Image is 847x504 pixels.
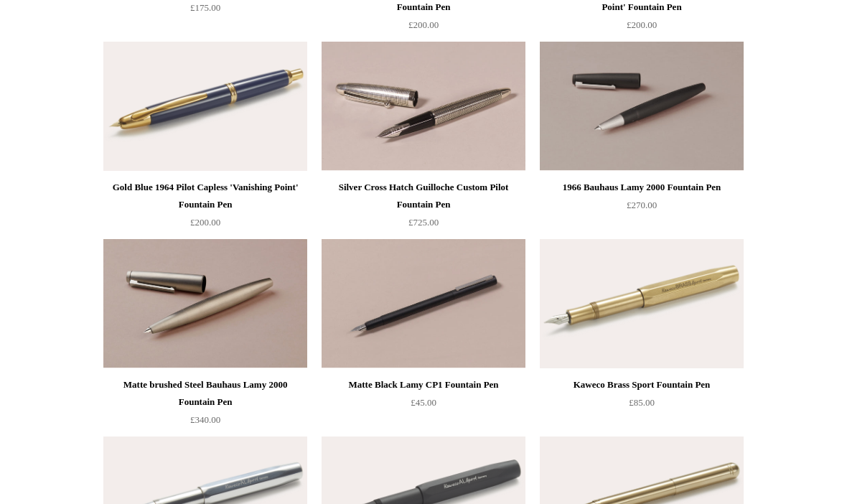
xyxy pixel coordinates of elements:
[190,414,220,425] span: £340.00
[322,179,525,238] a: Silver Cross Hatch Guilloche Custom Pilot Fountain Pen £725.00
[540,239,744,368] a: Kaweco Brass Sport Fountain Pen Kaweco Brass Sport Fountain Pen
[325,376,522,393] div: Matte Black Lamy CP1 Fountain Pen
[540,179,744,238] a: 1966 Bauhaus Lamy 2000 Fountain Pen £270.00
[103,376,307,435] a: Matte brushed Steel Bauhaus Lamy 2000 Fountain Pen £340.00
[408,217,439,228] span: £725.00
[107,376,304,411] div: Matte brushed Steel Bauhaus Lamy 2000 Fountain Pen
[190,217,220,228] span: £200.00
[103,42,307,171] a: Gold Blue 1964 Pilot Capless 'Vanishing Point' Fountain Pen Gold Blue 1964 Pilot Capless 'Vanishi...
[190,2,220,13] span: £175.00
[325,179,522,213] div: Silver Cross Hatch Guilloche Custom Pilot Fountain Pen
[107,179,304,213] div: Gold Blue 1964 Pilot Capless 'Vanishing Point' Fountain Pen
[322,42,525,171] img: Silver Cross Hatch Guilloche Custom Pilot Fountain Pen
[322,239,525,368] a: Matte Black Lamy CP1 Fountain Pen Matte Black Lamy CP1 Fountain Pen
[322,42,525,171] a: Silver Cross Hatch Guilloche Custom Pilot Fountain Pen Silver Cross Hatch Guilloche Custom Pilot ...
[103,42,307,171] img: Gold Blue 1964 Pilot Capless 'Vanishing Point' Fountain Pen
[322,239,525,368] img: Matte Black Lamy CP1 Fountain Pen
[103,239,307,368] img: Matte brushed Steel Bauhaus Lamy 2000 Fountain Pen
[629,397,655,408] span: £85.00
[103,179,307,238] a: Gold Blue 1964 Pilot Capless 'Vanishing Point' Fountain Pen £200.00
[540,239,744,368] img: Kaweco Brass Sport Fountain Pen
[103,239,307,368] a: Matte brushed Steel Bauhaus Lamy 2000 Fountain Pen Matte brushed Steel Bauhaus Lamy 2000 Fountain...
[411,397,436,408] span: £45.00
[540,42,744,171] img: 1966 Bauhaus Lamy 2000 Fountain Pen
[322,376,525,435] a: Matte Black Lamy CP1 Fountain Pen £45.00
[540,42,744,171] a: 1966 Bauhaus Lamy 2000 Fountain Pen 1966 Bauhaus Lamy 2000 Fountain Pen
[408,19,439,30] span: £200.00
[540,376,744,435] a: Kaweco Brass Sport Fountain Pen £85.00
[543,376,740,393] div: Kaweco Brass Sport Fountain Pen
[627,19,657,30] span: £200.00
[543,179,740,196] div: 1966 Bauhaus Lamy 2000 Fountain Pen
[627,200,657,210] span: £270.00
